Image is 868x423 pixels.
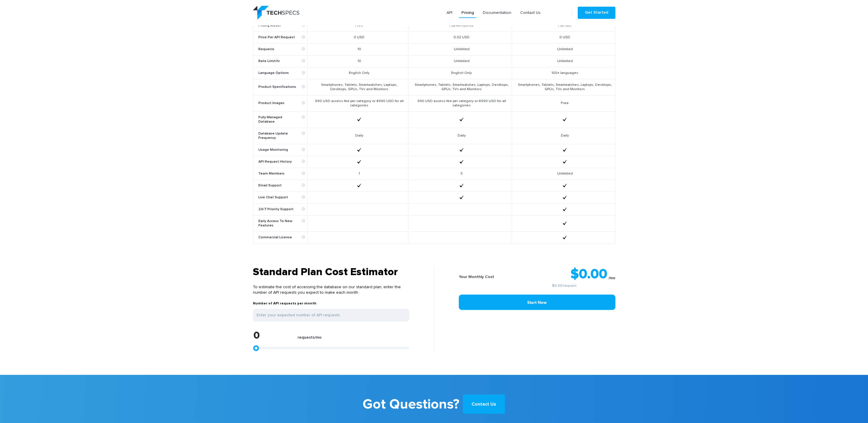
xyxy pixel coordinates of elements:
td: Daily [408,128,512,144]
b: Product Images [258,101,305,106]
b: Fully Managed Database [258,115,305,124]
td: 10 [307,43,408,55]
a: Pricing [459,8,476,18]
b: Product Specifications [258,85,305,89]
td: 5 [408,168,512,180]
a: API [444,8,455,18]
td: Smartphones, Tablets, Smartwatches, Laptops, Desktops, GPUs, TVs and Monitors [307,79,408,95]
td: Free [512,95,615,112]
b: Pricing Model [258,23,305,28]
td: Unlimited [512,168,615,180]
b: API Request History [258,160,305,164]
p: To estimate the cost of accessing the database on our standard plan, enter the number of API requ... [253,279,409,301]
a: Get Started [578,7,615,19]
b: Live Chat Support [258,195,305,200]
td: Smartphones, Tablets, Smartwatches, Laptops, Desktops, GPUs, TVs and Monitors [512,79,615,95]
a: Start Now [459,295,615,310]
a: $0.00 [552,284,562,288]
td: 0 USD [307,32,408,43]
b: 24/7 Priority Support [258,207,305,212]
a: Contact Us [518,8,543,18]
strong: $0.00 [570,267,607,281]
input: Enter your expected number of API requests [253,309,409,322]
td: 1 [307,168,408,180]
td: Smartphones, Tablets, Smartwatches, Laptops, Desktops, GPUs, TVs and Monitors [408,79,512,95]
small: /request [514,284,615,288]
b: Database Update Frequency [258,132,305,140]
td: Unlimited [512,43,615,55]
b: Got Questions? [363,392,459,417]
td: 0 USD [512,32,615,43]
td: English Only [408,67,512,79]
td: English Only [307,67,408,79]
td: 990 USD access fee per category or 4990 USD for all categories [307,95,408,112]
td: Unlimited [512,55,615,67]
b: Requests [258,47,305,52]
b: Commercial License [258,235,305,240]
td: 100+ languages [512,67,615,79]
td: 10 [307,55,408,67]
td: Daily [512,128,615,144]
b: Email Support [258,184,305,188]
img: logo [253,6,299,20]
label: Number of API requests per month [253,301,316,309]
h3: Standard Plan Cost Estimator [253,266,409,279]
b: Rate Limit/hr [258,59,305,63]
b: Language Options [258,71,305,75]
sub: /mo [608,276,615,280]
a: Contact Us [463,395,505,414]
td: 990 USD access fee per category or 4990 USD for all categories [408,95,512,112]
td: Unlimited [408,43,512,55]
label: requests/mo [298,335,322,343]
td: Unlimited [408,55,512,67]
a: Documentation [481,8,514,18]
b: Usage Monitoring [258,148,305,152]
td: 0.02 USD [408,32,512,43]
b: Team Members [258,172,305,176]
b: Price Per API Request [258,35,305,40]
b: Your Monthly Cost [459,275,494,279]
td: Daily [307,128,408,144]
b: Early Access To New Features [258,219,305,228]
